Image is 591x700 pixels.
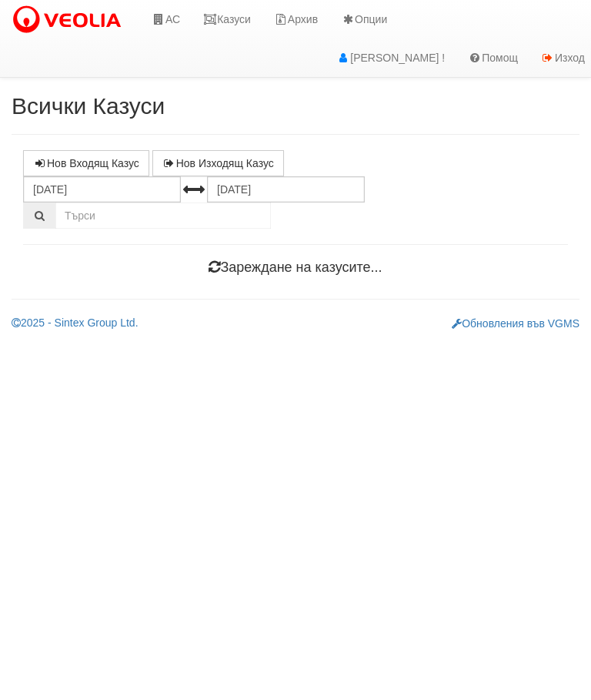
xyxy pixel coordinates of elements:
h2: Всички Казуси [12,93,579,119]
input: Търсене по Идентификатор, Бл/Вх/Ап, Тип, Описание, Моб. Номер, Имейл, Файл, Коментар, [55,203,271,229]
a: Нов Входящ Казус [23,150,149,176]
a: Помощ [456,39,529,77]
a: Обновления във VGMS [452,317,579,330]
a: Нов Изходящ Казус [152,150,284,176]
a: 2025 - Sintex Group Ltd. [12,317,139,329]
a: [PERSON_NAME] ! [325,39,456,77]
h4: Зареждане на казусите... [23,260,568,276]
img: VeoliaLogo.png [12,4,129,36]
